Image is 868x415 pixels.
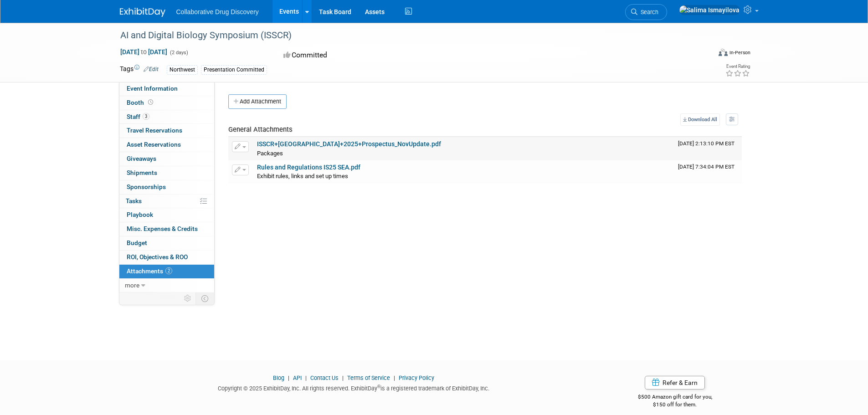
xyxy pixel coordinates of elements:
[119,166,214,180] a: Shipments
[120,382,588,393] div: Copyright © 2025 ExhibitDay, Inc. All rights reserved. ExhibitDay is a registered trademark of Ex...
[176,8,259,15] span: Collaborative Drug Discovery
[725,64,750,69] div: Event Rating
[645,376,705,389] a: Refer & Earn
[119,222,214,236] a: Misc. Expenses & Credits
[679,5,740,15] img: Salima Ismayilova
[120,48,168,56] span: [DATE] [DATE]
[625,4,667,20] a: Search
[281,47,482,63] div: Committed
[119,279,214,292] a: more
[657,47,751,61] div: Event Format
[180,292,196,304] td: Personalize Event Tab Strip
[139,48,148,56] span: to
[127,169,157,176] span: Shipments
[377,384,380,389] sup: ®
[119,82,214,96] a: Event Information
[228,94,287,109] button: Add Attachment
[127,85,178,92] span: Event Information
[303,374,309,381] span: |
[119,110,214,124] a: Staff3
[678,164,734,170] span: Upload Timestamp
[125,282,139,289] span: more
[127,267,172,275] span: Attachments
[310,374,339,381] a: Contact Us
[719,49,728,56] img: Format-Inperson.png
[674,137,742,160] td: Upload Timestamp
[680,113,720,126] a: Download All
[273,374,284,381] a: Blog
[144,66,159,72] a: Edit
[127,113,149,120] span: Staff
[169,50,188,56] span: (2 days)
[127,253,188,261] span: ROI, Objectives & ROO
[120,8,165,17] img: ExhibitDay
[286,374,292,381] span: |
[601,387,749,408] div: $500 Amazon gift card for you,
[120,64,159,75] td: Tags
[126,197,142,205] span: Tasks
[195,292,214,304] td: Toggle Event Tabs
[167,65,198,75] div: Northwest
[119,251,214,264] a: ROI, Objectives & ROO
[127,155,156,162] span: Giveaways
[127,127,182,134] span: Travel Reservations
[119,152,214,166] a: Giveaways
[127,141,181,148] span: Asset Reservations
[119,96,214,110] a: Booth
[729,49,750,56] div: In-Person
[347,374,390,381] a: Terms of Service
[119,138,214,152] a: Asset Reservations
[119,208,214,222] a: Playbook
[165,267,172,274] span: 2
[119,236,214,250] a: Budget
[127,239,147,246] span: Budget
[674,160,742,183] td: Upload Timestamp
[340,374,346,381] span: |
[119,195,214,208] a: Tasks
[119,180,214,194] a: Sponsorships
[119,124,214,138] a: Travel Reservations
[257,164,360,171] a: Rules and Regulations IS25 SEA.pdf
[257,150,283,157] span: Packages
[146,99,155,106] span: Booth not reserved yet
[293,374,302,381] a: API
[678,140,734,147] span: Upload Timestamp
[399,374,434,381] a: Privacy Policy
[201,65,267,75] div: Presentation Committed
[127,211,153,218] span: Playbook
[119,265,214,278] a: Attachments2
[143,113,149,120] span: 3
[257,140,441,148] a: ISSCR+[GEOGRAPHIC_DATA]+2025+Prospectus_NovUpdate.pdf
[127,225,198,232] span: Misc. Expenses & Credits
[127,183,166,190] span: Sponsorships
[257,173,348,179] span: Exhibit rules, links and set up times
[391,374,397,381] span: |
[127,99,155,106] span: Booth
[117,27,697,44] div: AI and Digital Biology Symposium (ISSCR)
[637,9,658,15] span: Search
[228,125,293,133] span: General Attachments
[601,401,749,409] div: $150 off for them.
